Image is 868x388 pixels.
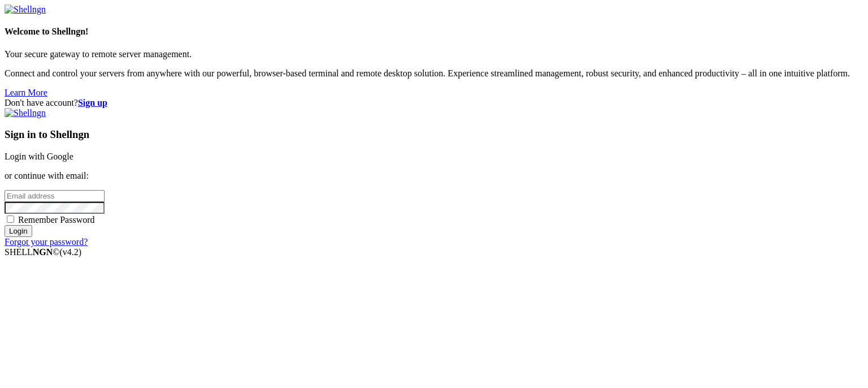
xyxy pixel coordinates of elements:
[5,5,46,15] img: Shellngn
[5,108,46,118] img: Shellngn
[5,98,863,108] div: Don't have account?
[78,98,107,107] a: Sign up
[5,88,47,97] a: Learn More
[5,128,863,141] h3: Sign in to Shellngn
[5,49,863,59] p: Your secure gateway to remote server management.
[5,171,863,181] p: or continue with email:
[5,225,32,237] input: Login
[5,237,88,247] a: Forgot your password?
[18,215,95,225] span: Remember Password
[5,190,105,202] input: Email address
[5,27,863,37] h4: Welcome to Shellngn!
[5,68,863,79] p: Connect and control your servers from anywhere with our powerful, browser-based terminal and remo...
[60,247,82,257] span: 4.2.0
[7,215,14,223] input: Remember Password
[5,247,81,257] span: SHELL ©
[5,152,73,161] a: Login with Google
[33,247,53,257] b: NGN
